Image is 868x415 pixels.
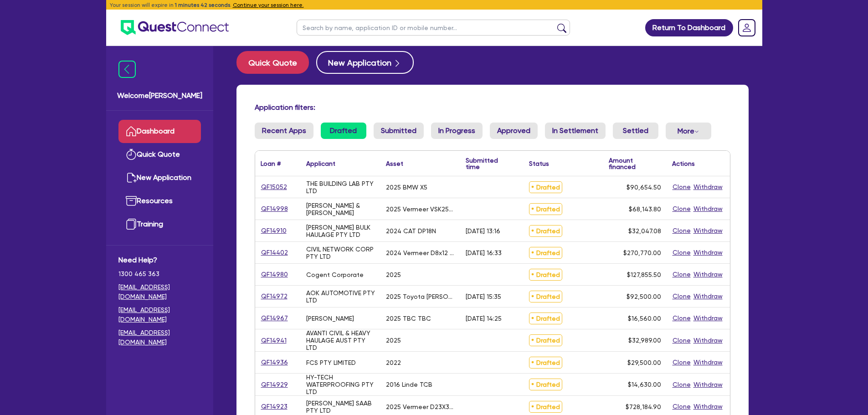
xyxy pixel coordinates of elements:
[529,334,562,346] span: Drafted
[529,181,562,193] span: Drafted
[735,16,759,40] a: Dropdown toggle
[118,328,201,347] a: [EMAIL_ADDRESS][DOMAIN_NAME]
[529,247,562,259] span: Drafted
[306,271,364,278] div: Cogent Corporate
[693,335,723,346] button: Withdraw
[693,379,723,390] button: Withdraw
[261,401,288,412] a: QF14923
[261,313,288,323] a: QF14967
[529,160,549,167] div: Status
[529,401,562,413] span: Drafted
[261,247,288,258] a: QF14402
[261,204,288,214] a: QF14998
[386,249,455,256] div: 2024 Vermeer D8x12 HDD
[466,315,502,322] div: [DATE] 14:25
[118,305,201,324] a: [EMAIL_ADDRESS][DOMAIN_NAME]
[306,246,375,260] div: CIVIL NETWORK CORP PTY LTD
[627,359,661,366] span: $29,500.00
[386,315,431,322] div: 2025 TBC TBC
[645,19,733,36] a: Return To Dashboard
[529,269,562,281] span: Drafted
[693,313,723,323] button: Withdraw
[693,247,723,258] button: Withdraw
[316,51,414,74] button: New Application
[431,123,483,139] a: In Progress
[255,123,313,139] a: Recent Apps
[628,381,661,388] span: $14,630.00
[672,160,695,167] div: Actions
[693,204,723,214] button: Withdraw
[628,315,661,322] span: $16,560.00
[118,213,201,236] a: Training
[386,160,403,167] div: Asset
[121,20,229,35] img: quest-connect-logo-blue
[672,313,691,323] button: Clone
[118,255,201,266] span: Need Help?
[693,291,723,302] button: Withdraw
[672,401,691,412] button: Clone
[666,123,711,139] button: Dropdown toggle
[261,291,288,302] a: QF14972
[233,1,304,9] button: Continue your session here.
[386,403,455,410] div: 2025 Vermeer D23X30DRS3
[609,157,661,170] div: Amount financed
[628,337,661,344] span: $32,989.00
[623,249,661,256] span: $270,770.00
[126,219,137,230] img: training
[386,184,427,191] div: 2025 BMW X5
[693,182,723,192] button: Withdraw
[118,282,201,302] a: [EMAIL_ADDRESS][DOMAIN_NAME]
[236,51,309,74] button: Quick Quote
[490,123,538,139] a: Approved
[627,184,661,191] span: $90,654.50
[126,172,137,183] img: new-application
[297,20,570,36] input: Search by name, application ID or mobile number...
[672,204,691,214] button: Clone
[693,269,723,280] button: Withdraw
[261,269,288,280] a: QF14980
[693,357,723,368] button: Withdraw
[321,123,366,139] a: Drafted
[306,224,375,238] div: [PERSON_NAME] BULK HAULAGE PTY LTD
[126,149,137,160] img: quick-quote
[386,227,436,235] div: 2024 CAT DP18N
[306,400,375,414] div: [PERSON_NAME] SAAB PTY LTD
[261,357,288,368] a: QF14936
[118,190,201,213] a: Resources
[261,335,287,346] a: QF14941
[693,225,723,236] button: Withdraw
[126,195,137,206] img: resources
[175,2,230,8] span: 1 minutes 42 seconds
[672,225,691,236] button: Clone
[672,291,691,302] button: Clone
[386,293,455,300] div: 2025 Toyota [PERSON_NAME]
[306,289,375,304] div: AOK AUTOMOTIVE PTY LTD
[261,182,288,192] a: QF15052
[386,271,401,278] div: 2025
[261,160,281,167] div: Loan #
[386,337,401,344] div: 2025
[374,123,424,139] a: Submitted
[306,160,335,167] div: Applicant
[693,401,723,412] button: Withdraw
[118,61,136,78] img: icon-menu-close
[306,315,354,322] div: [PERSON_NAME]
[306,180,375,195] div: THE BUILDING LAB PTY LTD
[255,103,730,112] h4: Application filters:
[306,374,375,395] div: HY-TECH WATERPROOFING PTY LTD
[466,227,500,235] div: [DATE] 13:16
[261,225,287,236] a: QF14910
[386,381,432,388] div: 2016 Linde TCB
[529,357,562,369] span: Drafted
[613,123,658,139] a: Settled
[627,293,661,300] span: $92,500.00
[261,379,288,390] a: QF14929
[118,166,201,190] a: New Application
[672,379,691,390] button: Clone
[306,359,356,366] div: FCS PTY LIMITED
[529,379,562,390] span: Drafted
[466,157,510,170] div: Submitted time
[118,269,201,279] span: 1300 465 363
[672,335,691,346] button: Clone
